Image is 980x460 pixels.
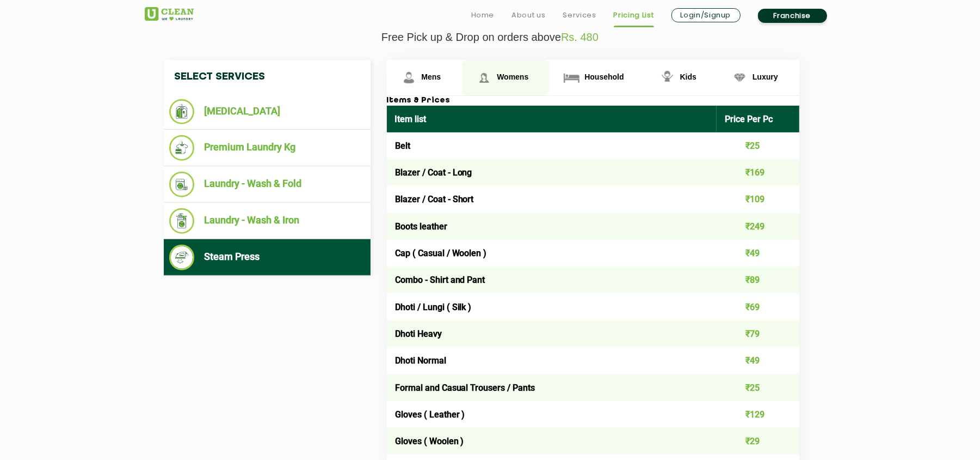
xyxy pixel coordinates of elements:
td: Gloves ( Leather ) [387,401,717,428]
img: Steam Press [169,245,195,270]
a: Pricing List [614,9,654,22]
span: Rs. 480 [561,31,599,43]
p: Free Pick up & Drop on orders above [145,31,836,44]
td: ₹29 [717,428,799,455]
td: ₹169 [717,159,799,186]
td: ₹129 [717,401,799,428]
a: Login/Signup [671,8,741,22]
img: UClean Laundry and Dry Cleaning [145,7,194,21]
td: Dhoti Normal [387,347,717,374]
th: Item list [387,106,717,132]
img: Mens [399,68,418,87]
td: Blazer / Coat - Long [387,159,717,186]
td: ₹49 [717,240,799,267]
th: Price Per Pc [717,106,799,132]
td: Belt [387,132,717,159]
td: ₹25 [717,374,799,401]
td: ₹249 [717,213,799,240]
td: Gloves ( Woolen ) [387,428,717,455]
td: Cap ( Casual / Woolen ) [387,240,717,267]
li: Premium Laundry Kg [169,135,365,161]
a: Home [471,9,495,22]
td: ₹79 [717,320,799,347]
a: Services [563,9,596,22]
td: Dhoti Heavy [387,320,717,347]
li: Laundry - Wash & Iron [169,208,365,234]
span: Womens [497,72,528,81]
td: ₹25 [717,132,799,159]
img: Laundry - Wash & Fold [169,172,195,197]
li: Laundry - Wash & Fold [169,172,365,197]
img: Luxury [730,68,749,87]
span: Kids [680,72,697,81]
td: ₹109 [717,186,799,213]
span: Luxury [753,72,778,81]
td: Dhoti / Lungi ( Silk ) [387,293,717,320]
td: Formal and Casual Trousers / Pants [387,374,717,401]
td: Boots leather [387,213,717,240]
li: [MEDICAL_DATA] [169,99,365,124]
img: Household [562,68,581,87]
a: About us [511,9,545,22]
td: Blazer / Coat - Short [387,186,717,213]
img: Kids [658,68,677,87]
td: Combo - Shirt and Pant [387,267,717,293]
a: Franchise [758,9,827,23]
img: Premium Laundry Kg [169,135,195,161]
h3: Items & Prices [387,96,799,106]
img: Dry Cleaning [169,99,195,124]
li: Steam Press [169,245,365,270]
h4: Select Services [164,60,371,94]
td: ₹69 [717,293,799,320]
img: Laundry - Wash & Iron [169,208,195,234]
td: ₹49 [717,347,799,374]
span: Mens [422,72,441,81]
td: ₹89 [717,267,799,293]
img: Womens [474,68,494,87]
span: Household [584,72,624,81]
